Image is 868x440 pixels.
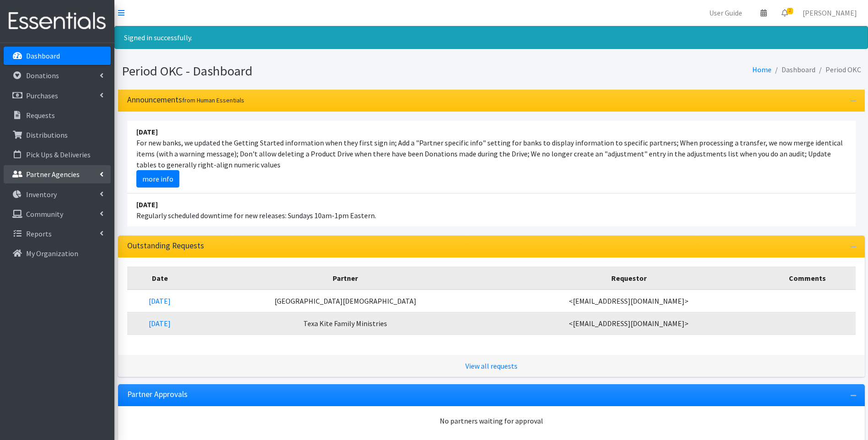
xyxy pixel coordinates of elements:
p: My Organization [26,249,78,258]
li: Regularly scheduled downtime for new releases: Sundays 10am-1pm Eastern. [127,193,856,226]
a: [DATE] [149,319,171,328]
li: Dashboard [771,63,815,76]
strong: [DATE] [136,127,158,136]
th: Comments [760,267,856,290]
p: Pick Ups & Deliveries [26,150,91,159]
td: <[EMAIL_ADDRESS][DOMAIN_NAME]> [498,290,759,312]
a: User Guide [702,4,749,22]
td: [GEOGRAPHIC_DATA][DEMOGRAPHIC_DATA] [193,290,498,312]
p: Distributions [26,130,68,140]
a: Inventory [4,185,111,204]
a: [PERSON_NAME] [795,4,864,22]
strong: [DATE] [136,200,158,209]
a: [DATE] [149,296,171,306]
a: Home [752,65,771,74]
th: Date [127,267,193,290]
a: Purchases [4,86,111,105]
p: Purchases [26,91,58,100]
a: 2 [774,4,795,22]
a: Distributions [4,126,111,144]
p: Dashboard [26,51,60,60]
li: Period OKC [815,63,861,76]
h1: Period OKC - Dashboard [122,63,488,79]
a: View all requests [465,361,518,370]
h3: Outstanding Requests [127,241,204,251]
th: Requestor [498,267,759,290]
div: No partners waiting for approval [127,415,856,426]
a: more info [136,170,179,188]
h3: Partner Approvals [127,390,188,399]
a: Requests [4,106,111,124]
p: Donations [26,71,59,80]
p: Community [26,209,63,219]
p: Requests [26,111,55,120]
a: Donations [4,66,111,85]
div: Signed in successfully. [114,26,868,49]
h3: Announcements [127,95,244,105]
a: Community [4,205,111,223]
a: Reports [4,225,111,243]
a: Dashboard [4,47,111,65]
span: 2 [787,8,793,14]
a: Partner Agencies [4,165,111,183]
td: Texa Kite Family Ministries [193,312,498,334]
td: <[EMAIL_ADDRESS][DOMAIN_NAME]> [498,312,759,334]
p: Partner Agencies [26,170,80,179]
small: from Human Essentials [182,96,244,104]
li: For new banks, we updated the Getting Started information when they first sign in; Add a "Partner... [127,121,856,193]
a: My Organization [4,244,111,263]
img: HumanEssentials [4,6,111,37]
a: Pick Ups & Deliveries [4,145,111,164]
th: Partner [193,267,498,290]
p: Inventory [26,190,57,199]
p: Reports [26,229,52,238]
